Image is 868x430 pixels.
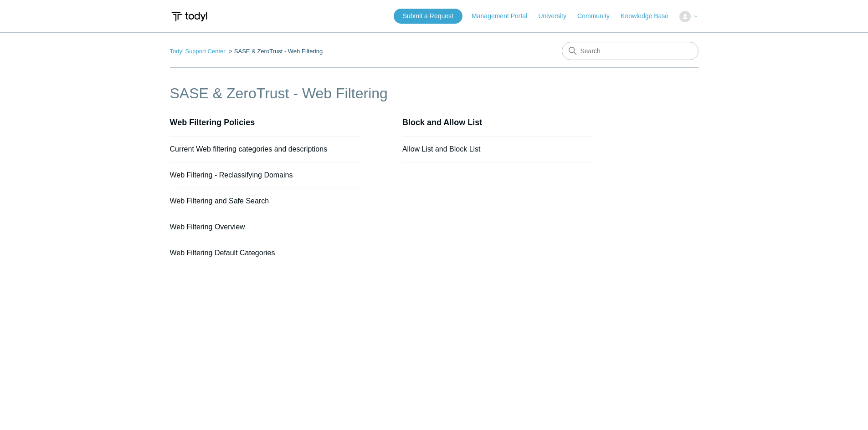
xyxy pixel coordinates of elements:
li: Todyl Support Center [170,48,227,55]
h1: SASE & ZeroTrust - Web Filtering [170,82,593,104]
input: Search [562,42,699,60]
a: Current Web filtering categories and descriptions [170,145,328,153]
a: Allow List and Block List [402,145,481,153]
a: Management Portal [472,11,536,21]
a: Knowledge Base [621,11,678,21]
a: Web Filtering and Safe Search [170,197,269,205]
a: Web Filtering Default Categories [170,249,275,257]
a: Web Filtering Policies [170,118,255,127]
a: Web Filtering - Reclassifying Domains [170,171,293,179]
a: Community [577,11,619,21]
li: SASE & ZeroTrust - Web Filtering [227,48,323,55]
a: Todyl Support Center [170,48,226,55]
a: Block and Allow List [402,118,482,127]
img: Todyl Support Center Help Center home page [170,8,209,25]
a: Submit a Request [394,9,462,24]
a: University [538,11,575,21]
a: Web Filtering Overview [170,223,245,231]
